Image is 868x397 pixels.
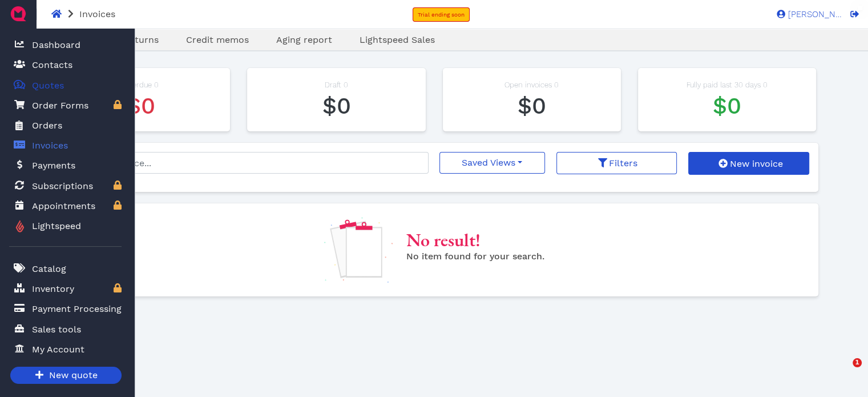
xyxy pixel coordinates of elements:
[32,179,93,193] span: Subscriptions
[607,158,637,169] span: Filters
[556,152,677,174] button: Filters
[15,219,25,234] img: lightspeed_flame_logo.png
[360,34,435,45] span: Lightspeed Sales
[518,93,546,119] span: $0
[172,33,263,47] a: Credit memos
[346,33,449,47] a: Lightspeed Sales
[110,33,172,47] a: Returns
[9,338,122,361] a: My Account
[32,139,68,153] span: Invoices
[713,93,741,119] span: $0
[324,217,393,282] img: no_data.svg
[32,99,88,113] span: Order Forms
[154,81,159,89] span: 0
[32,119,62,133] span: Orders
[504,81,552,89] span: Open invoices
[17,81,20,87] tspan: $
[276,34,332,45] span: Aging report
[32,58,72,72] span: Contacts
[9,74,122,97] a: Quotes
[9,94,122,117] a: Order Forms
[9,174,122,198] a: Subscriptions
[127,93,155,119] span: $0
[32,282,74,296] span: Inventory
[325,81,341,89] span: Draft
[406,251,544,262] span: No item found for your search.
[785,10,842,19] span: [PERSON_NAME]
[32,323,81,336] span: Sales tools
[763,81,768,89] span: 0
[47,368,98,383] span: New quote
[32,159,75,173] span: Payments
[10,367,122,384] a: New quote
[9,318,122,341] a: Sales tools
[439,152,545,174] button: Saved Views
[32,302,122,316] span: Payment Processing
[728,158,782,169] span: New invoice
[186,34,249,45] span: Credit memos
[9,33,122,57] a: Dashboard
[687,81,761,89] span: Fully paid last 30 days
[554,81,559,89] span: 0
[771,9,842,19] a: [PERSON_NAME]
[79,9,115,19] span: Invoices
[9,53,122,77] a: Contacts
[9,114,122,138] a: Orders
[9,154,122,177] a: Payments
[413,7,470,22] a: Trial ending soon
[322,93,350,119] span: $0
[10,214,122,238] a: Lightspeed
[853,358,862,367] span: 1
[32,262,66,276] span: Catalog
[263,33,346,47] a: Aging report
[27,219,81,233] span: Lightspeed
[9,194,122,218] a: Appointments
[9,257,122,280] a: Catalog
[344,81,348,89] span: 0
[9,277,122,300] a: Inventory
[32,38,80,52] span: Dashboard
[32,199,95,213] span: Appointments
[829,358,857,386] iframe: Intercom live chat
[32,79,64,93] span: Quotes
[59,152,428,174] input: Search an invoice...
[123,34,159,45] span: Returns
[9,297,122,320] a: Payment Processing
[32,343,84,356] span: My Account
[406,228,481,252] span: No result!
[9,5,27,23] img: QuoteM_icon_flat.png
[9,134,122,157] a: Invoices
[688,152,809,175] button: New invoice
[124,81,152,89] span: Overdue
[418,11,465,18] span: Trial ending soon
